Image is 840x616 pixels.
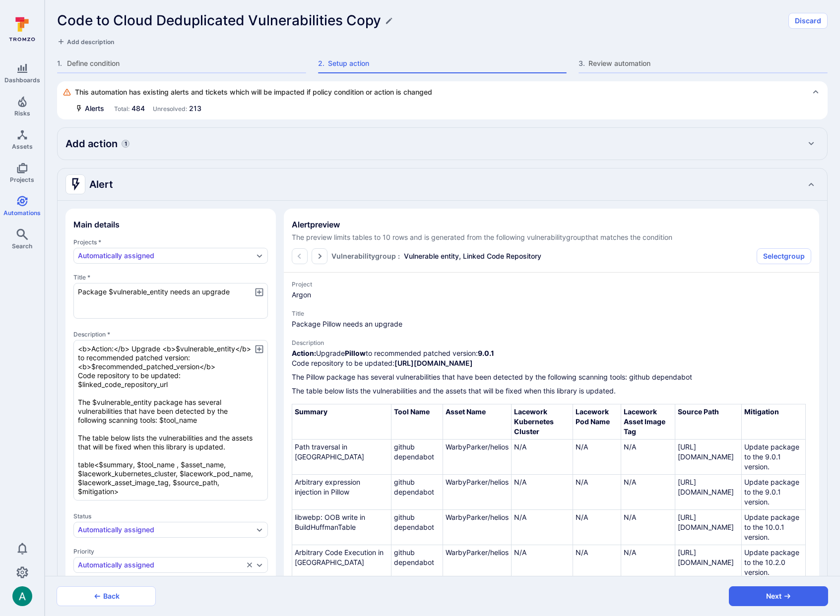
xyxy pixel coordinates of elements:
td: github dependabot [391,510,443,545]
td: N/A [512,440,573,475]
td: Update package to the 10.0.1 version. [741,510,806,545]
label: Description * [73,331,268,338]
span: Status [73,512,268,520]
td: N/A [573,440,621,475]
td: WarbyParker/helios [443,475,512,510]
td: N/A [621,440,675,475]
div: Projects * toggle [73,238,268,264]
button: Go to the next page [312,248,327,264]
td: Update package to the 10.2.0 version. [741,545,806,580]
h2: Main details [73,220,120,229]
span: 484 [131,104,145,112]
span: alert title [292,319,811,329]
span: Dashboards [4,76,40,84]
td: N/A [573,510,621,545]
th: Asset Name [443,404,512,440]
td: github dependabot [391,475,443,510]
img: ACg8ocLSa5mPYBaXNx3eFu_EmspyJX0laNWN7cXOFirfQ7srZveEpg=s96-c [12,586,32,606]
td: Arbitrary Code Execution in [GEOGRAPHIC_DATA] [292,545,391,580]
div: Automatically assigned [78,526,154,534]
button: Clear selection [246,561,254,569]
button: Expand dropdown [256,252,263,260]
th: Lacework Asset Image Tag [621,404,675,440]
span: Description [292,339,811,346]
td: Path traversal in [GEOGRAPHIC_DATA] [292,440,391,475]
button: Back [57,586,156,606]
td: N/A [621,510,675,545]
span: Alerts [85,104,104,113]
span: Vulnerability group [331,251,396,261]
a: [URL][DOMAIN_NAME] [678,478,734,496]
span: Projects [10,176,34,183]
span: Add description [67,38,114,46]
b: 9.0.1 [478,349,494,357]
th: Tool Name [391,404,443,440]
td: github dependabot [391,440,443,475]
span: 2 . [318,58,326,68]
span: Projects * [73,238,268,246]
td: N/A [621,545,675,580]
span: Project [292,280,811,288]
textarea: <b>Action:</b> Upgrade <b>$vulnerable_entity</b> to recommended patched version: <b>$recommended_... [73,340,268,501]
a: [URL][DOMAIN_NAME] [678,548,734,566]
textarea: Package $vulnerable_entity needs an upgrade [73,283,268,319]
button: Expand dropdown [256,561,263,569]
th: Mitigation [741,404,806,440]
td: N/A [512,510,573,545]
span: Setup action [328,58,567,68]
button: Automatically assigned [78,561,244,569]
button: Go to the previous page [292,248,308,264]
span: Automations [3,209,41,217]
h2: Alert action settings [65,174,113,194]
span: Total: [114,105,129,112]
td: N/A [512,545,573,580]
th: Source Path [675,404,741,440]
button: Expand dropdown [256,526,263,534]
span: Define condition [67,58,306,68]
button: Next [729,586,828,606]
div: Collapse Alert action settings [58,168,827,200]
td: WarbyParker/helios [443,440,512,475]
span: 213 [189,104,201,112]
div: Arjan Dehar [12,586,32,606]
td: N/A [573,475,621,510]
span: Search [12,242,32,250]
div: Automatically assigned [78,561,154,569]
span: : [398,251,400,261]
span: Vulnerable entity, Linked Code Repository [404,251,541,261]
b: Action: [292,349,316,357]
a: [URL][DOMAIN_NAME] [394,359,473,367]
span: Unresolved: [153,105,187,112]
span: Actions counter [122,140,129,148]
td: github dependabot [391,545,443,580]
button: Selectgroup [757,248,811,264]
td: WarbyParker/helios [443,545,512,580]
div: Status toggle [73,512,268,538]
a: [URL][DOMAIN_NAME] [678,513,734,531]
p: The Pillow package has several vulnerabilities that have been detected by the following scanning ... [292,372,811,382]
span: The preview limits tables to 10 rows and is generated from the following vulnerability group that... [292,232,811,242]
span: alert project [292,290,811,300]
button: Add description [57,37,114,47]
p: Upgrade to recommended patched version: Code repository to be updated: [292,348,811,368]
td: N/A [573,545,621,580]
span: 3 . [579,58,586,68]
td: Update package to the 9.0.1 version. [741,475,806,510]
th: Summary [292,404,391,440]
span: Risks [14,110,30,117]
a: [URL][DOMAIN_NAME] [678,443,734,461]
div: This automation has existing alerts and tickets which will be impacted if policy condition or act... [63,87,820,97]
span: Title [292,310,811,317]
button: Automatically assigned [78,252,254,260]
h2: Alert preview [292,220,811,229]
td: Update package to the 9.0.1 version. [741,440,806,475]
td: Arbitrary expression injection in Pillow [292,475,391,510]
div: Expand [58,128,827,160]
td: WarbyParker/helios [443,510,512,545]
h2: Add action [65,137,118,151]
td: libwebp: OOB write in BuildHuffmanTable [292,510,391,545]
th: Lacework Pod Name [573,404,621,440]
span: Assets [12,143,33,150]
button: Discard [788,13,828,29]
h1: Code to Cloud Deduplicated Vulnerabilities Copy [57,12,381,29]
